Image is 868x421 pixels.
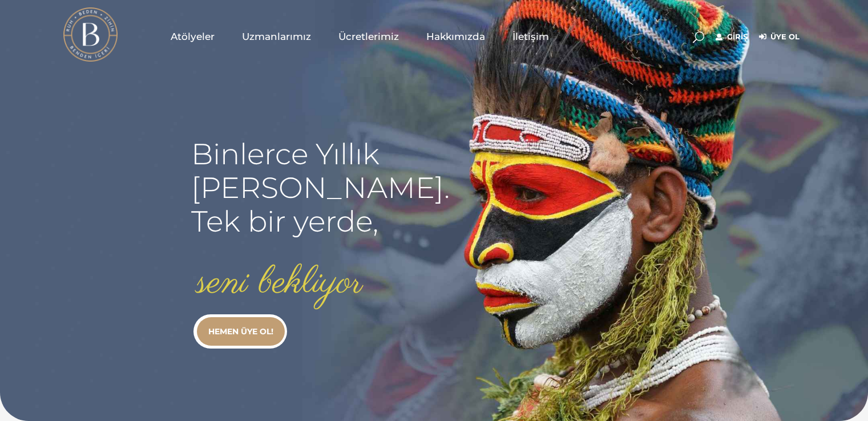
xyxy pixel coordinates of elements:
span: Atölyeler [171,30,215,43]
span: Hakkımızda [426,30,485,43]
rs-layer: seni bekliyor [197,262,363,305]
a: Giriş [716,30,748,44]
a: Uzmanlarımız [228,8,325,65]
span: Uzmanlarımız [242,30,311,43]
a: Ücretlerimiz [325,8,413,65]
a: Hakkımızda [413,8,499,65]
a: HEMEN ÜYE OL! [197,317,285,346]
span: Ücretlerimiz [338,30,399,43]
img: light logo [63,7,118,62]
span: İletişim [512,30,549,43]
rs-layer: Binlerce Yıllık [PERSON_NAME]. Tek bir yerde, [191,137,450,238]
a: Üye Ol [759,30,800,44]
a: İletişim [499,8,563,65]
a: Atölyeler [157,8,228,65]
